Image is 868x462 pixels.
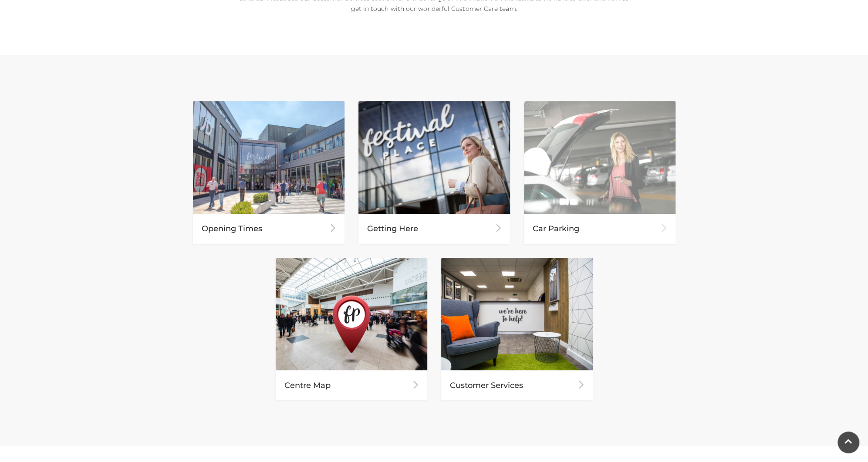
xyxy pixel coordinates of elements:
div: Car Parking [524,214,675,244]
div: Opening Times [193,214,344,244]
div: Customer Services [441,370,593,400]
div: Getting Here [358,214,510,244]
a: Customer Services [441,258,593,401]
a: Car Parking [524,101,675,244]
div: Centre Map [276,370,427,400]
a: Centre Map [276,258,427,401]
a: Getting Here [358,101,510,244]
a: Opening Times [193,101,344,244]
